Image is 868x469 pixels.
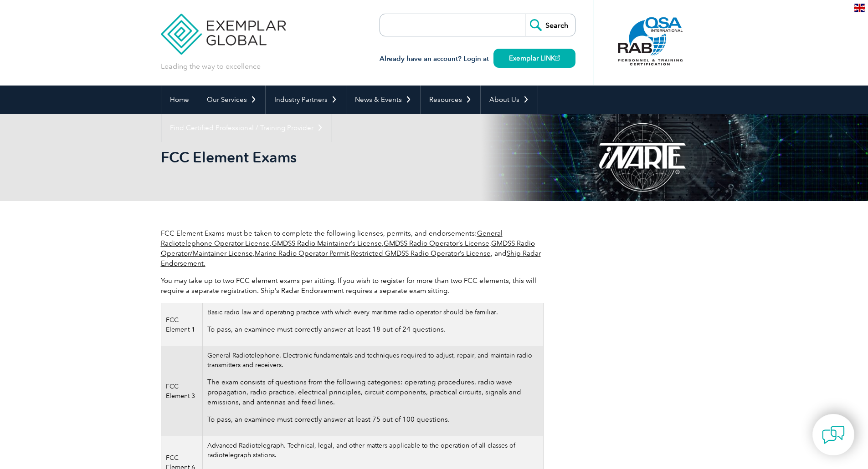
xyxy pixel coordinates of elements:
[203,303,543,346] td: Basic radio law and operating practice with which every maritime radio operator should be familiar.
[272,239,382,247] a: GMDSS Radio Maintainer’s License
[161,86,198,114] a: Home
[161,114,332,142] a: Find Certified Professional / Training Provider
[198,86,265,114] a: Our Services
[161,303,203,346] td: FCC Element 1
[161,150,544,165] h2: FCC Element Exams
[555,55,560,61] img: open_square.png
[493,49,575,68] a: Exemplar LINK
[384,239,489,247] a: GMDSS Radio Operator’s License
[203,346,543,436] td: General Radiotelephone. Electronic fundamentals and techniques required to adjust, repair, and ma...
[207,324,538,334] p: To pass, an examinee must correctly answer at least 18 out of 24 questions.
[481,86,538,114] a: About Us
[822,424,845,446] img: contact-chat.png
[207,377,538,407] p: The exam consists of questions from the following categories: operating procedures, radio wave pr...
[346,86,420,114] a: News & Events
[351,249,491,257] a: Restricted GMDSS Radio Operator’s License
[161,61,261,71] p: Leading the way to excellence
[421,86,480,114] a: Resources
[380,53,575,65] h3: Already have an account? Login at
[161,228,544,268] p: FCC Element Exams must be taken to complete the following licenses, permits, and endorsements: , ...
[255,249,349,257] a: Marine Radio Operator Permit
[525,14,575,36] input: Search
[266,86,346,114] a: Industry Partners
[161,276,544,296] p: You may take up to two FCC element exams per sitting. If you wish to register for more than two F...
[854,4,865,12] img: en
[207,414,538,424] p: To pass, an examinee must correctly answer at least 75 out of 100 questions.
[161,249,541,267] a: Ship Radar Endorsement.
[161,346,203,436] td: FCC Element 3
